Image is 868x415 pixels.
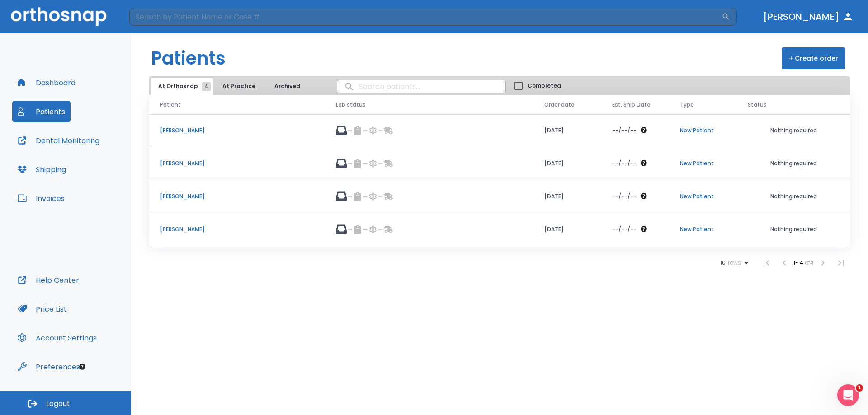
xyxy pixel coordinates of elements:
p: [PERSON_NAME] [160,225,314,233]
input: Search by Patient Name or Case # [129,8,722,26]
span: Patient [160,101,181,109]
iframe: Intercom live chat [837,384,859,406]
span: 4 [202,82,211,91]
p: Nothing required [748,192,839,201]
button: + Create order [782,47,845,69]
span: Completed [528,82,561,90]
button: Patients [12,101,71,122]
p: [PERSON_NAME] [160,126,314,135]
p: [PERSON_NAME] [160,192,314,201]
span: 10 [720,260,726,266]
button: Shipping [12,159,71,180]
div: tabs [151,78,311,95]
img: Orthosnap [11,7,107,26]
p: Nothing required [748,159,839,168]
p: New Patient [680,225,726,233]
div: The date will be available after approving treatment plan [612,225,658,233]
p: [PERSON_NAME] [160,159,314,168]
span: Status [748,101,767,109]
span: Lab status [336,101,366,109]
button: Dashboard [12,72,81,93]
button: Price List [12,298,72,320]
td: [DATE] [533,180,601,213]
span: 1 - 4 [793,259,805,266]
p: Nothing required [748,225,839,233]
p: Nothing required [748,126,839,135]
div: The date will be available after approving treatment plan [612,159,658,168]
button: Invoices [12,187,70,209]
span: Order date [544,101,575,109]
p: --/--/-- [612,126,637,135]
input: search [337,78,505,95]
td: [DATE] [533,114,601,147]
span: 1 [856,384,863,392]
button: Help Center [12,269,85,291]
p: --/--/-- [612,225,637,233]
td: [DATE] [533,213,601,246]
span: rows [726,260,741,266]
button: Dental Monitoring [12,130,105,151]
p: New Patient [680,126,726,135]
button: Preferences [12,356,85,378]
span: Logout [46,399,70,409]
div: The date will be available after approving treatment plan [612,192,658,201]
span: Type [680,101,694,109]
td: [DATE] [533,147,601,180]
p: --/--/-- [612,192,637,201]
button: [PERSON_NAME] [759,9,857,25]
h1: Patients [151,45,226,72]
p: New Patient [680,159,726,168]
p: --/--/-- [612,159,637,168]
p: New Patient [680,192,726,201]
span: At Orthosnap [158,82,206,90]
button: Archived [264,78,310,95]
div: The date will be available after approving treatment plan [612,126,658,135]
span: Est. Ship Date [612,101,651,109]
span: of 4 [805,259,814,266]
button: Account Settings [12,327,102,349]
div: Tooltip anchor [78,363,86,371]
button: At Practice [215,78,263,95]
